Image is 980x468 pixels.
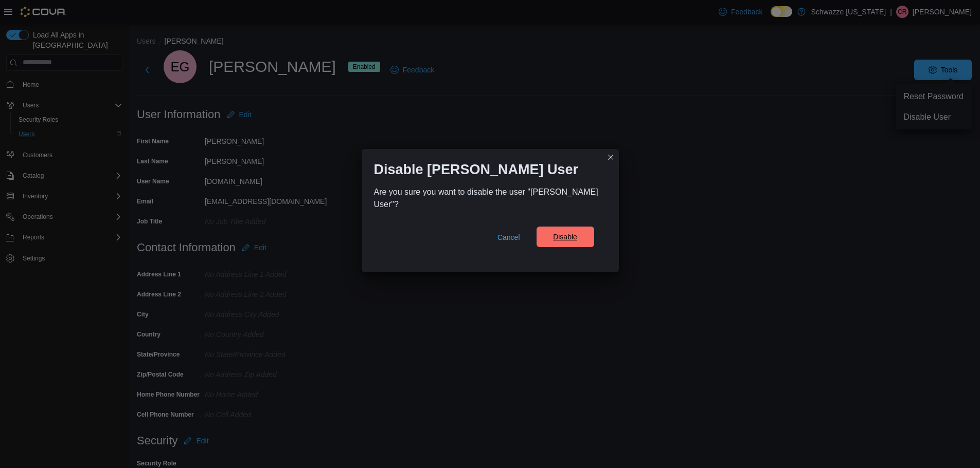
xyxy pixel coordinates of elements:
h1: Disable [PERSON_NAME] User [374,161,579,178]
span: Cancel [497,232,520,242]
span: Disable [553,232,577,242]
div: Are you sure you want to disable the user "[PERSON_NAME] User"? [374,186,607,211]
button: Disable [537,227,594,247]
button: Cancel [493,227,524,248]
button: Closes this modal window [604,151,617,163]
